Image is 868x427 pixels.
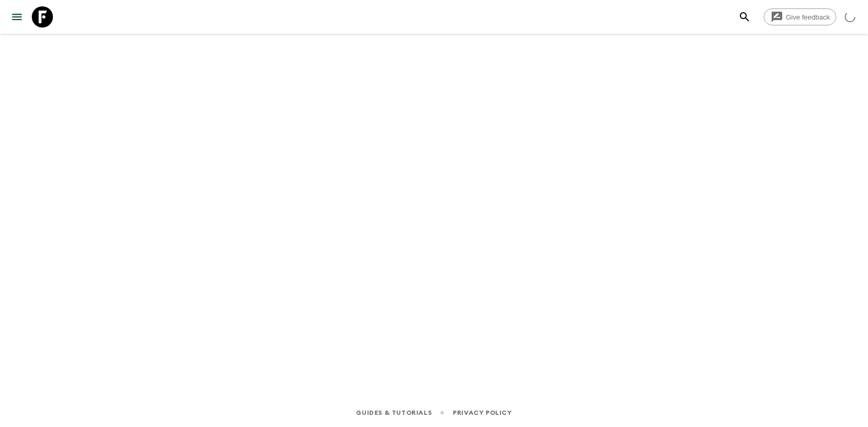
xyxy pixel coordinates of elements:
span: Give feedback [780,13,836,21]
button: menu [6,6,28,28]
a: Guides & Tutorials [356,407,432,419]
a: Privacy Policy [453,407,512,419]
a: Give feedback [764,8,836,25]
button: search adventures [734,6,755,28]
